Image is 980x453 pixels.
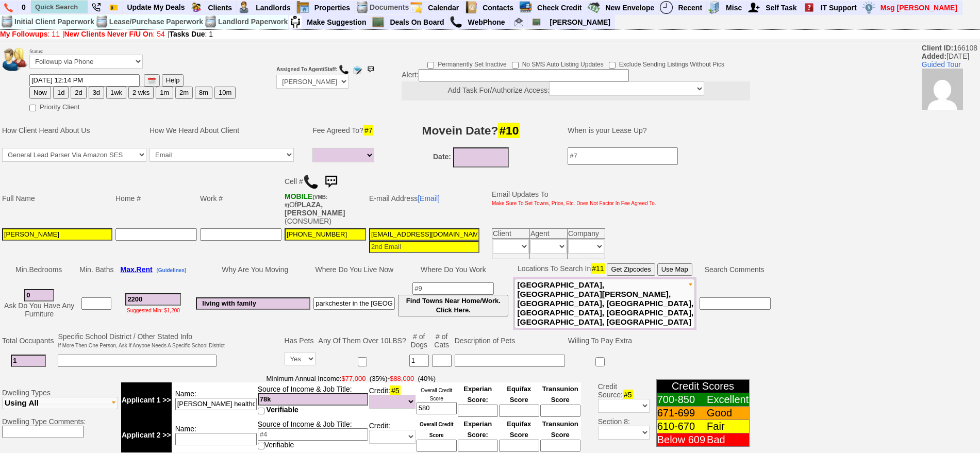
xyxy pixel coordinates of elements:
[369,228,479,241] input: 1st Email - Question #0
[706,393,750,407] td: Excellent
[31,1,88,13] input: Quick Search
[484,170,658,227] td: Email Updates To
[427,57,506,69] label: Permanently Set Inactive
[542,420,578,439] font: Transunion Score
[170,30,213,38] a: Tasks Due: 1
[463,385,492,404] font: Experian Score:
[591,263,605,274] span: #11
[204,15,217,28] img: docs.png
[303,174,319,190] img: call.png
[29,100,79,112] label: Priority Client
[95,15,108,28] img: docs.png
[748,1,760,14] img: myadd.png
[313,297,395,310] input: #8
[363,125,374,136] span: #7
[546,15,614,29] a: [PERSON_NAME]
[499,405,539,417] input: Ask Customer: Do You Know Your Equifax Credit Score
[498,123,520,138] span: #10
[352,64,362,75] img: compose_email.png
[267,406,298,414] span: Verifiable
[317,331,408,350] td: Any Of Them Over 10LBS?
[417,402,457,414] input: Ask Customer: Do You Know Your Overall Credit Score
[24,289,54,301] input: #1
[128,87,154,99] button: 2 wks
[512,62,519,69] input: No SMS Auto Listing Updates
[14,15,95,29] td: Initial Client Paperwork
[656,433,706,447] td: Below 609
[458,405,498,417] input: Ask Customer: Do You Know Your Experian Credit Score
[29,105,36,111] input: Priority Client
[587,1,600,14] img: gmoney.png
[157,267,187,273] b: [Guidelines]
[120,265,152,274] b: Max.
[148,77,156,85] img: [calendar icon]
[258,428,368,441] input: #4
[170,30,205,38] b: Tasks Due
[430,331,453,350] td: # of Cats
[285,192,327,209] b: T-Mobile USA, Inc.
[1,115,148,146] td: How Client Heard About Us
[121,374,581,382] span: -
[421,388,452,401] font: Overall Credit Score
[706,420,750,433] td: Fair
[656,420,706,433] td: 610-670
[29,265,62,274] span: Bedrooms
[18,1,30,14] a: 0
[412,282,494,295] input: #9
[194,262,312,277] td: Why Are You Moving
[450,15,462,28] img: call.png
[4,3,13,12] img: phone.png
[922,60,961,69] a: Guided Tour
[190,1,203,14] img: clients.png
[311,115,379,146] td: Fee Agreed To?
[398,295,508,316] button: Find Towns Near Home/Work. Click Here.
[478,1,518,14] a: Contacts
[492,228,530,238] td: Client
[607,263,655,276] button: Get Zipcodes
[656,380,750,393] td: Credit Scores
[53,87,69,99] button: 1d
[396,262,510,277] td: Where Do You Work
[390,385,401,396] span: #5
[518,264,692,273] nobr: Locations To Search In
[369,417,416,452] td: Credit:
[370,375,388,382] font: (35%)
[499,440,539,452] input: Ask Customer: Do You Know Your Equifax Credit Score
[372,15,385,28] img: chalkboard.png
[283,331,317,350] td: Has Pets
[369,1,409,14] td: Documents
[420,422,454,438] font: Overall Credit Score
[310,1,355,14] a: Properties
[656,407,706,420] td: 671-699
[540,405,580,417] input: Ask Customer: Do You Know Your Transunion Credit Score
[214,87,236,99] button: 10m
[706,433,750,447] td: Bad
[623,390,633,400] span: #5
[922,69,963,110] img: 4ca9cc4a8d800ce95c974ed6678e6e8c
[568,147,678,165] input: #7
[157,265,187,274] a: [Guidelines]
[433,153,451,161] b: Date:
[276,66,337,72] b: Assigned To Agent/Staff:
[519,1,532,14] img: creditreport.png
[289,15,302,28] img: su2.jpg
[1,262,78,277] td: Min.
[1,170,114,227] td: Full Name
[656,393,706,407] td: 700-850
[285,192,312,200] font: MOBILE
[64,30,165,38] a: New Clients Never F/U On: 54
[609,62,616,69] input: Exclude Sending Listings Without Pics
[922,44,953,52] b: Client ID:
[418,375,436,382] font: (40%)
[369,241,479,253] input: 2nd Email
[137,265,153,274] span: Rent
[2,301,76,318] div: Ask Do You Have Any Furniture
[427,62,434,69] input: Permanently Set Inactive
[156,87,173,99] button: 1m
[238,1,251,14] img: landlord.png
[424,1,463,14] a: Calendar
[708,1,721,14] img: officebldg.png
[127,308,180,313] font: Suggested Min: $1,200
[922,44,980,110] span: 166108 [DATE]
[507,385,531,404] font: Equifax Score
